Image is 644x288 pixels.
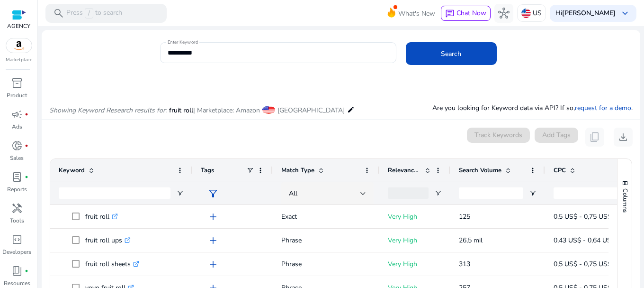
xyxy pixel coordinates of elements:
[59,187,170,199] input: Keyword Filter Input
[459,260,470,269] span: 313
[554,187,618,199] input: CPC Filter Input
[207,235,219,246] span: add
[562,9,616,18] b: [PERSON_NAME]
[281,231,371,250] p: Phrase
[388,254,442,274] p: Very High
[575,103,631,112] a: request for a demo
[10,216,24,225] p: Tools
[11,77,23,89] span: inventory_2
[494,4,513,23] button: hub
[281,254,371,274] p: Phrase
[4,279,30,288] p: Resources
[398,5,435,22] span: What's New
[441,49,461,59] span: Search
[169,106,193,115] span: fruit roll
[554,212,611,221] span: 0,5 US$ - 0,75 US$
[554,166,566,175] span: CPC
[521,9,531,18] img: us.svg
[459,166,501,175] span: Search Volume
[7,185,27,194] p: Reports
[10,154,24,162] p: Sales
[459,187,523,199] input: Search Volume Filter Input
[621,188,629,213] span: Columns
[85,207,118,226] p: fruit roll
[201,166,214,175] span: Tags
[25,112,28,116] span: fiber_manual_record
[619,8,631,19] span: keyboard_arrow_down
[554,236,615,245] span: 0,43 US$ - 0,64 US$
[441,6,491,21] button: chatChat Now
[406,42,497,65] button: Search
[49,106,167,115] i: Showing Keyword Research results for:
[85,254,139,274] p: fruit roll sheets
[459,212,470,221] span: 125
[7,91,27,100] p: Product
[388,166,421,175] span: Relevance Score
[12,122,22,131] p: Ads
[11,203,23,214] span: handyman
[25,144,28,148] span: fiber_manual_record
[11,140,23,151] span: donut_small
[459,236,483,245] span: 26,5 mil
[66,8,122,19] p: Press to search
[7,22,30,30] p: AGENCY
[456,9,486,18] span: Chat Now
[554,260,611,269] span: 0,5 US$ - 0,75 US$
[176,189,184,197] button: Open Filter Menu
[193,106,260,115] span: | Marketplace: Amazon
[11,265,23,277] span: book_4
[59,166,85,175] span: Keyword
[168,39,198,46] mat-label: Enter Keyword
[388,207,442,226] p: Very High
[6,56,32,64] p: Marketplace
[53,8,64,19] span: search
[2,248,31,256] p: Developers
[25,269,28,273] span: fiber_manual_record
[529,189,537,197] button: Open Filter Menu
[11,234,23,245] span: code_blocks
[11,171,23,183] span: lab_profile
[85,231,131,250] p: fruit roll ups
[207,188,219,199] span: filter_alt
[388,231,442,250] p: Very High
[207,259,219,270] span: add
[347,104,355,115] mat-icon: edit
[277,106,345,115] span: [GEOGRAPHIC_DATA]
[281,166,314,175] span: Match Type
[6,38,32,53] img: amazon.svg
[207,211,219,223] span: add
[498,8,510,19] span: hub
[445,9,455,19] span: chat
[25,175,28,179] span: fiber_manual_record
[85,8,93,19] span: /
[11,109,23,120] span: campaign
[434,189,442,197] button: Open Filter Menu
[555,10,616,17] p: Hi
[617,131,629,143] span: download
[432,103,633,113] p: Are you looking for Keyword data via API? If so, .
[614,128,633,147] button: download
[289,189,297,198] span: All
[533,5,542,21] p: US
[281,207,371,226] p: Exact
